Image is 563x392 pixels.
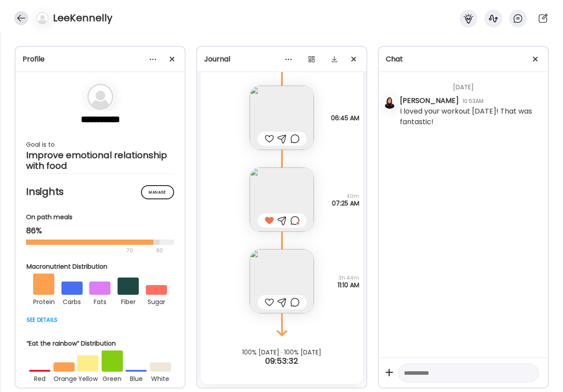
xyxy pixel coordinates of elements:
[141,185,174,199] div: Manage
[126,372,147,384] div: blue
[462,97,483,105] div: 10:53AM
[29,372,50,384] div: red
[332,193,359,200] span: 40m
[204,54,359,65] div: Journal
[27,262,174,271] div: Macronutrient Distribution
[61,295,83,307] div: carbs
[400,72,541,95] div: [DATE]
[250,86,314,150] img: images%2FdT6ontL06Vd1sxj5TUS71aUiQca2%2FuNCUEoF32gOuDqoxnPUh%2Fxvt8IkNHDghMaxfYme7s_240
[331,114,359,122] span: 06:45 AM
[26,213,174,222] div: On path meals
[250,249,314,313] img: images%2FdT6ontL06Vd1sxj5TUS71aUiQca2%2F4E0M8fqdStxirX3hNW8L%2FSUwDxPJQxDcANcNJwBbL_240
[26,185,174,198] h2: Insights
[197,349,366,356] div: 100% [DATE] · 100% [DATE]
[102,372,123,384] div: green
[33,295,54,307] div: protein
[36,12,49,24] img: bg-avatar-default.svg
[53,372,75,384] div: orange
[338,274,359,282] span: 3h 44m
[197,356,366,366] div: 09:53:32
[27,339,174,348] div: “Eat the rainbow” Distribution
[155,245,164,256] div: 90
[53,11,112,25] h4: LeeKennelly
[77,372,99,384] div: yellow
[332,200,359,207] span: 07:25 AM
[384,96,396,109] img: avatars%2FfptQNShTjgNZWdF0DaXs92OC25j2
[118,295,139,307] div: fiber
[250,167,314,232] img: images%2FdT6ontL06Vd1sxj5TUS71aUiQca2%2F5PtIb9VOkux2XyTZrUqX%2FonJvjIqbxEUaVw4GKhS7_240
[146,295,167,307] div: sugar
[26,245,153,256] div: 70
[89,295,110,307] div: fats
[26,139,174,150] div: Goal is to
[87,84,114,110] img: bg-avatar-default.svg
[26,150,174,171] div: Improve emotional relationship with food
[150,372,171,384] div: white
[23,54,178,65] div: Profile
[386,54,541,65] div: Chat
[26,225,174,236] div: 86%
[400,95,459,106] div: [PERSON_NAME]
[338,282,359,289] span: 11:10 AM
[400,106,541,127] div: I loved your workout [DATE]! That was fantastic!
